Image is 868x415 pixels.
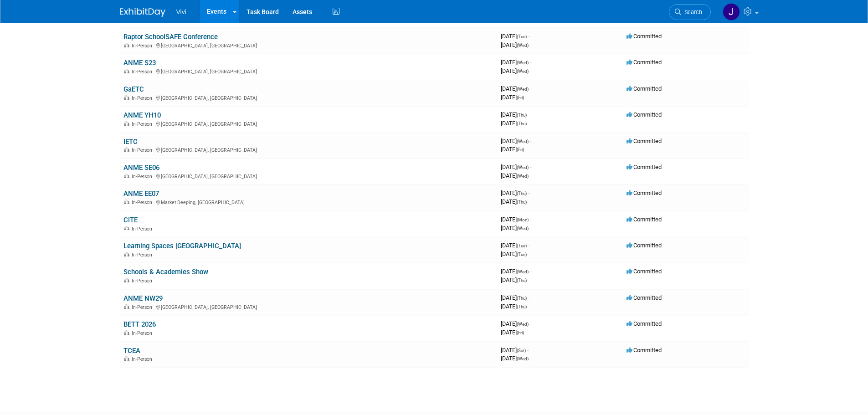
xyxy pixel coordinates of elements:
span: (Thu) [517,296,527,301]
a: Learning Spaces [GEOGRAPHIC_DATA] [123,242,241,250]
span: [DATE] [501,94,524,101]
span: In-Person [132,147,155,153]
div: [GEOGRAPHIC_DATA], [GEOGRAPHIC_DATA] [123,67,493,75]
span: (Wed) [517,60,529,65]
a: Schools & Academies Show [123,268,208,276]
span: In-Person [132,200,155,205]
span: [DATE] [501,41,529,48]
span: - [530,216,531,223]
a: BETT 2026 [123,320,156,328]
span: (Wed) [517,322,529,327]
div: [GEOGRAPHIC_DATA], [GEOGRAPHIC_DATA] [123,146,493,153]
span: Committed [627,242,662,249]
span: In-Person [132,304,155,310]
span: [DATE] [501,85,531,92]
img: In-Person Event [124,174,129,178]
span: - [530,268,531,275]
span: Search [681,9,702,15]
span: [DATE] [501,251,527,257]
span: (Thu) [517,304,527,309]
span: (Tue) [517,252,527,257]
div: [GEOGRAPHIC_DATA], [GEOGRAPHIC_DATA] [123,172,493,179]
span: - [530,320,531,327]
span: [DATE] [501,120,527,127]
img: In-Person Event [124,121,129,126]
span: [DATE] [501,277,527,283]
img: In-Person Event [124,147,129,152]
span: (Wed) [517,356,529,361]
span: (Thu) [517,191,527,196]
span: - [527,347,529,354]
span: (Thu) [517,200,527,205]
img: In-Person Event [124,200,129,204]
div: [GEOGRAPHIC_DATA], [GEOGRAPHIC_DATA] [123,120,493,127]
span: [DATE] [501,198,527,205]
a: Search [669,4,711,20]
img: In-Person Event [124,252,129,256]
span: In-Person [132,121,155,127]
a: IETC [123,138,138,146]
span: [DATE] [501,190,529,196]
span: Committed [627,216,662,223]
span: [DATE] [501,172,529,179]
span: In-Person [132,69,155,75]
span: Committed [627,164,662,170]
span: (Fri) [517,330,524,335]
img: Jonathan Rendon [723,3,740,20]
span: [DATE] [501,216,531,223]
span: - [530,164,531,170]
span: [DATE] [501,59,531,66]
span: In-Person [132,43,155,49]
span: Vivi [176,8,186,15]
span: - [528,190,529,196]
a: ANME S23 [123,59,156,67]
span: - [530,85,531,92]
span: [DATE] [501,146,524,153]
a: ANME YH10 [123,111,161,119]
span: In-Person [132,252,155,258]
div: [GEOGRAPHIC_DATA], [GEOGRAPHIC_DATA] [123,94,493,101]
span: In-Person [132,356,155,362]
span: (Tue) [517,243,527,248]
span: (Fri) [517,95,524,100]
a: CITE [123,216,138,224]
span: [DATE] [501,347,529,354]
div: Market Deeping, [GEOGRAPHIC_DATA] [123,198,493,205]
img: In-Person Event [124,95,129,100]
span: (Wed) [517,69,529,74]
span: (Mon) [517,217,529,222]
span: (Wed) [517,269,529,274]
span: Committed [627,85,662,92]
div: [GEOGRAPHIC_DATA], [GEOGRAPHIC_DATA] [123,303,493,310]
span: - [530,59,531,66]
span: - [528,294,529,301]
span: [DATE] [501,33,529,40]
span: Committed [627,190,662,196]
span: (Wed) [517,43,529,48]
span: In-Person [132,330,155,336]
img: In-Person Event [124,356,129,361]
span: [DATE] [501,225,529,231]
span: [DATE] [501,268,531,275]
span: Committed [627,138,662,144]
span: Committed [627,59,662,66]
span: Committed [627,33,662,40]
a: ANME SE06 [123,164,159,172]
a: ANME NW29 [123,294,163,302]
img: In-Person Event [124,330,129,335]
span: Committed [627,347,662,354]
img: In-Person Event [124,278,129,282]
a: ANME EE07 [123,190,159,198]
span: - [528,33,529,40]
span: (Sat) [517,348,526,353]
span: (Wed) [517,226,529,231]
span: - [530,138,531,144]
span: [DATE] [501,138,531,144]
span: [DATE] [501,303,527,310]
img: ExhibitDay [120,8,165,17]
span: In-Person [132,95,155,101]
span: In-Person [132,278,155,284]
span: [DATE] [501,242,529,249]
a: TCEA [123,347,140,355]
img: In-Person Event [124,226,129,231]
